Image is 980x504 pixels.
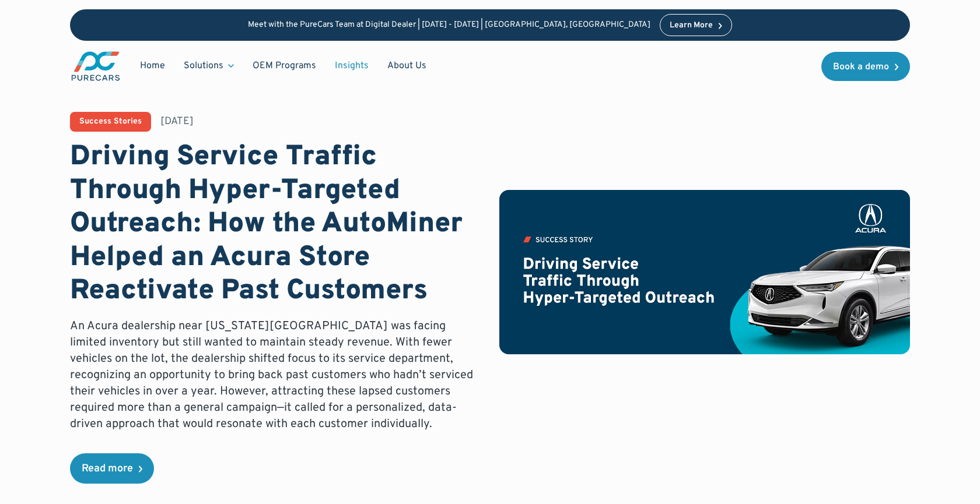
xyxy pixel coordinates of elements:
a: Insights [325,55,378,77]
a: Read more [70,453,154,484]
a: OEM Programs [243,55,325,77]
a: About Us [378,55,436,77]
p: Meet with the PureCars Team at Digital Dealer | [DATE] - [DATE] | [GEOGRAPHIC_DATA], [GEOGRAPHIC_... [248,20,650,30]
div: Book a demo [833,62,889,72]
div: Success Stories [79,118,142,126]
a: main [70,50,121,82]
p: An Acura dealership near [US_STATE][GEOGRAPHIC_DATA] was facing limited inventory but still wante... [70,318,481,432]
div: [DATE] [160,114,194,129]
div: Solutions [174,55,243,77]
h1: Driving Service Traffic Through Hyper-Targeted Outreach: How the AutoMiner Helped an Acura Store ... [70,141,481,309]
a: Book a demo [821,52,910,81]
div: Learn More [670,22,713,30]
img: purecars logo [70,50,121,82]
a: Home [131,55,174,77]
div: Read more [82,464,133,474]
div: Solutions [184,59,223,72]
a: Learn More [660,14,732,36]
